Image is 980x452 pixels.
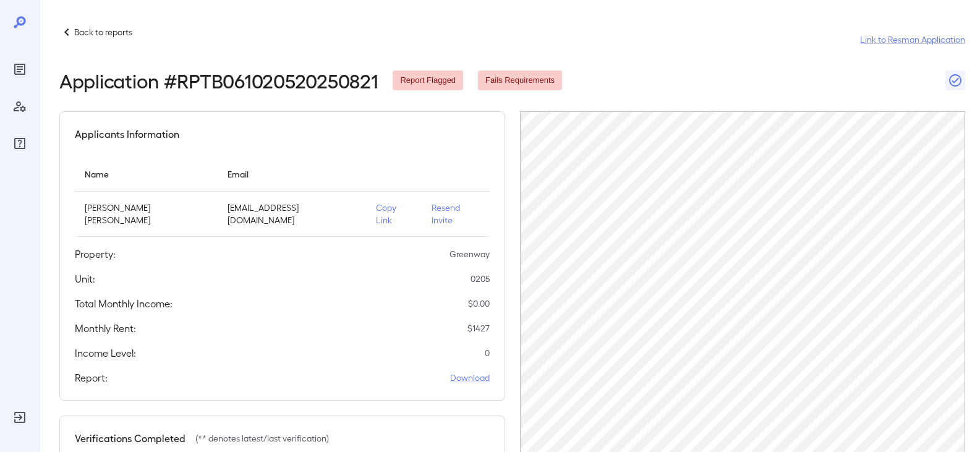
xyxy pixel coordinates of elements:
[85,202,208,226] p: [PERSON_NAME] [PERSON_NAME]
[485,347,490,359] p: 0
[432,202,480,226] p: Resend Invite
[75,370,108,385] h5: Report:
[860,33,965,46] a: Link to Resman Application
[75,346,136,360] h5: Income Level:
[10,96,30,116] div: Manage Users
[228,202,356,226] p: [EMAIL_ADDRESS][DOMAIN_NAME]
[218,156,366,192] th: Email
[450,372,490,384] a: Download
[75,156,490,237] table: simple table
[10,59,30,79] div: Reports
[10,134,30,153] div: FAQ
[75,296,173,311] h5: Total Monthly Income:
[468,297,490,310] p: $ 0.00
[945,70,965,90] button: Close Report
[195,432,329,445] p: (** denotes latest/last verification)
[75,431,185,446] h5: Verifications Completed
[467,322,490,335] p: $ 1427
[75,321,136,336] h5: Monthly Rent:
[74,26,132,38] p: Back to reports
[59,69,378,92] h2: Application # RPTB061020520250821
[75,127,179,142] h5: Applicants Information
[75,271,95,286] h5: Unit:
[393,75,463,87] span: Report Flagged
[75,156,218,192] th: Name
[478,75,562,87] span: Fails Requirements
[10,407,30,427] div: Log Out
[75,247,116,262] h5: Property:
[450,248,490,260] p: Greenway
[376,202,412,226] p: Copy Link
[471,273,490,285] p: 0205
